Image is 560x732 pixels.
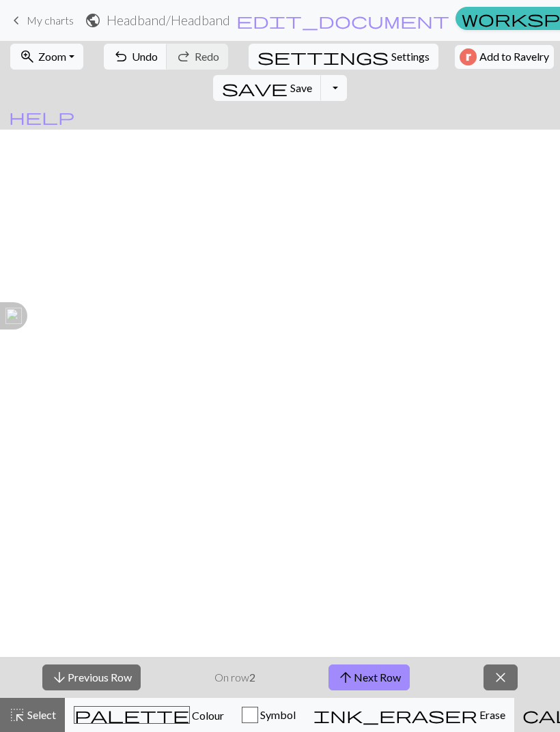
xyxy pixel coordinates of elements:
strong: 2 [249,671,255,684]
span: Colour [190,709,224,722]
span: settings [257,47,389,66]
button: Undo [104,44,167,70]
span: keyboard_arrow_left [8,11,25,30]
span: Add to Ravelry [479,48,549,65]
h2: Headband / Headband [107,12,230,28]
span: Select [25,708,56,721]
button: Symbol [233,698,305,732]
button: Save [213,75,322,101]
span: help [9,107,74,126]
span: palette [74,705,189,724]
span: ink_eraser [313,705,477,724]
p: On row [214,669,255,686]
span: arrow_upward [337,668,354,687]
span: arrow_downward [51,668,68,687]
span: Undo [132,50,158,63]
span: My charts [27,14,74,27]
span: save [222,78,288,98]
span: public [85,11,101,30]
a: My charts [8,9,74,32]
span: highlight_alt [9,705,25,724]
span: Settings [391,48,430,65]
span: Zoom [38,50,66,63]
img: Ravelry [460,48,477,65]
i: Settings [257,48,389,65]
button: Erase [305,698,514,732]
button: Zoom [10,44,83,70]
button: Next Row [328,664,410,690]
span: edit_document [236,11,449,30]
button: Colour [65,698,233,732]
span: Save [290,81,312,94]
span: Erase [477,708,505,721]
button: SettingsSettings [249,44,438,70]
span: undo [113,47,129,66]
span: Symbol [258,708,296,721]
span: close [492,668,509,687]
span: zoom_in [19,47,36,66]
button: Previous Row [42,664,141,690]
button: Add to Ravelry [455,45,554,69]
